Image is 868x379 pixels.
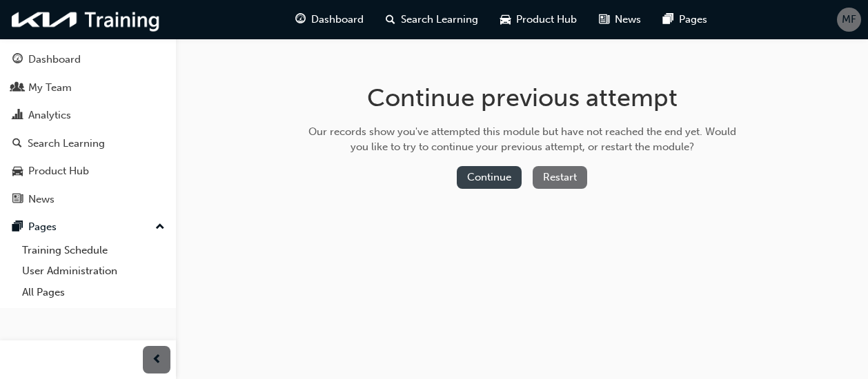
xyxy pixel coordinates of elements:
span: pages-icon [663,11,673,28]
a: Analytics [6,103,170,128]
span: Pages [679,12,707,28]
button: MF [837,8,861,32]
span: people-icon [12,82,23,94]
span: news-icon [599,11,609,28]
span: pages-icon [12,221,23,234]
div: Search Learning [28,136,105,152]
span: search-icon [12,138,22,150]
button: Continue [457,166,522,189]
span: car-icon [500,11,511,28]
span: MF [842,12,856,28]
button: DashboardMy TeamAnalyticsSearch LearningProduct HubNews [6,44,170,214]
a: car-iconProduct Hub [489,6,588,34]
a: search-iconSearch Learning [375,6,489,34]
a: My Team [6,75,170,101]
span: guage-icon [295,11,306,28]
img: kia-training [7,6,166,34]
span: search-icon [386,11,395,28]
span: Dashboard [311,12,364,28]
span: car-icon [12,165,23,178]
a: All Pages [17,282,170,303]
button: Restart [533,166,587,189]
span: news-icon [12,194,23,206]
a: guage-iconDashboard [284,6,375,34]
div: Dashboard [28,52,81,68]
span: prev-icon [152,351,162,369]
div: Our records show you've attempted this module but have not reached the end yet. Would you like to... [304,124,741,155]
div: Analytics [28,107,71,123]
a: Training Schedule [17,240,170,261]
span: chart-icon [12,110,23,122]
a: Product Hub [6,158,170,184]
div: News [28,192,55,207]
span: Search Learning [401,12,478,28]
button: Pages [6,214,170,240]
div: Pages [28,219,57,235]
a: News [6,187,170,212]
span: News [615,12,641,28]
a: Search Learning [6,131,170,156]
div: My Team [28,80,72,96]
a: User Administration [17,260,170,282]
a: news-iconNews [588,6,652,34]
span: up-icon [155,218,165,236]
h1: Continue previous attempt [304,83,741,113]
a: pages-iconPages [652,6,718,34]
span: guage-icon [12,54,23,66]
div: Product Hub [28,163,89,179]
a: Dashboard [6,47,170,72]
span: Product Hub [516,12,577,28]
